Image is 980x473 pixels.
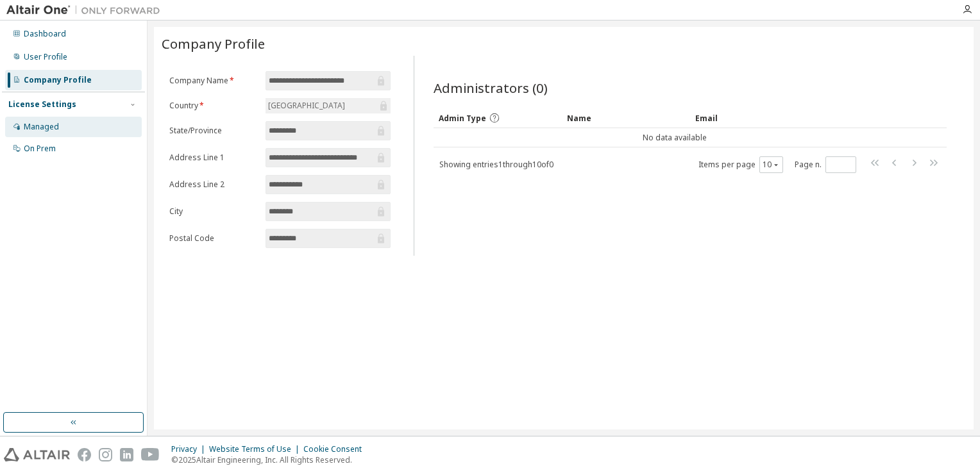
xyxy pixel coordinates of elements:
[6,4,167,17] img: Altair One
[567,108,685,128] div: Name
[24,29,66,39] div: Dashboard
[434,128,916,147] td: No data available
[24,122,59,132] div: Managed
[169,101,258,111] label: Country
[169,206,258,217] label: City
[169,179,258,190] label: Address Line 2
[24,52,67,62] div: User Profile
[8,99,76,110] div: License Settings
[24,144,56,154] div: On Prem
[266,98,391,113] div: [GEOGRAPHIC_DATA]
[169,233,258,244] label: Postal Code
[795,156,856,173] span: Page n.
[171,454,369,465] p: © 2025 Altair Engineering, Inc. All Rights Reserved.
[695,108,911,128] div: Email
[169,153,258,163] label: Address Line 1
[698,156,783,173] span: Items per page
[434,79,548,97] span: Administrators (0)
[303,444,369,454] div: Cookie Consent
[169,76,258,86] label: Company Name
[763,160,780,170] button: 10
[120,448,133,461] img: linkedin.svg
[78,448,91,461] img: facebook.svg
[99,448,112,461] img: instagram.svg
[266,99,347,113] div: [GEOGRAPHIC_DATA]
[439,159,553,170] span: Showing entries 1 through 10 of 0
[162,35,265,53] span: Company Profile
[4,448,70,461] img: altair_logo.svg
[169,126,258,136] label: State/Province
[24,75,92,85] div: Company Profile
[209,444,303,454] div: Website Terms of Use
[171,444,209,454] div: Privacy
[141,448,160,461] img: youtube.svg
[439,113,486,124] span: Admin Type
